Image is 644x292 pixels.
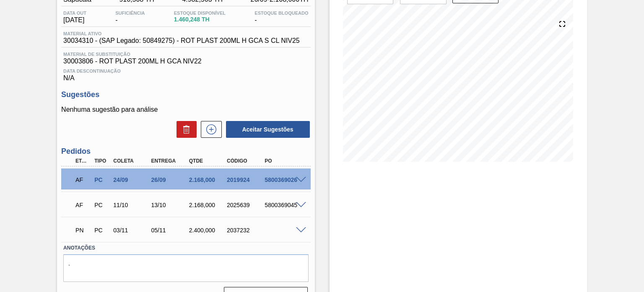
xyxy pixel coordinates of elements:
[63,37,300,45] span: 30034310 - (SAP Legado: 50849275) - ROT PLAST 200ML H GCA S CL NIV25
[92,202,111,208] div: Pedido de Compra
[75,227,90,234] p: PN
[115,11,145,16] span: Suficiência
[149,158,191,164] div: Entrega
[197,121,222,138] div: Nova sugestão
[111,202,153,208] div: 11/10/2025
[63,31,300,36] span: Material ativo
[63,242,308,254] label: Anotações
[262,158,304,164] div: PO
[61,65,310,82] div: N/A
[252,11,310,24] div: -
[111,158,153,164] div: Coleta
[187,227,229,234] div: 2.400,000
[174,11,226,16] span: Estoque Disponível
[75,202,90,208] p: AF
[63,16,86,24] span: [DATE]
[226,121,310,138] button: Aceitar Sugestões
[73,158,92,164] div: Etapa
[172,121,197,138] div: Excluir Sugestões
[187,176,229,183] div: 2.168,000
[61,147,310,156] h3: Pedidos
[111,227,153,234] div: 03/11/2025
[222,120,311,139] div: Aceitar Sugestões
[63,254,308,282] textarea: .
[149,227,191,234] div: 05/11/2025
[262,176,304,183] div: 5800369026
[254,11,308,16] span: Estoque Bloqueado
[61,90,310,99] h3: Sugestões
[92,227,111,234] div: Pedido de Compra
[187,202,229,208] div: 2.168,000
[73,171,92,189] div: Aguardando Faturamento
[63,52,308,57] span: Material de Substituição
[174,16,226,23] span: 1.460,248 TH
[73,196,92,214] div: Aguardando Faturamento
[149,176,191,183] div: 26/09/2025
[73,221,92,239] div: Pedido em Negociação
[225,227,266,234] div: 2037232
[113,11,147,24] div: -
[61,106,310,113] p: Nenhuma sugestão para análise
[149,202,191,208] div: 13/10/2025
[225,176,266,183] div: 2019924
[111,176,153,183] div: 24/09/2025
[75,176,90,183] p: AF
[225,158,266,164] div: Código
[92,176,111,183] div: Pedido de Compra
[63,68,308,74] span: Data Descontinuação
[92,158,111,164] div: Tipo
[187,158,229,164] div: Qtde
[63,58,308,65] span: 30003806 - ROT PLAST 200ML H GCA NIV22
[262,202,304,208] div: 5800369045
[225,202,266,208] div: 2025639
[63,11,86,16] span: Data out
